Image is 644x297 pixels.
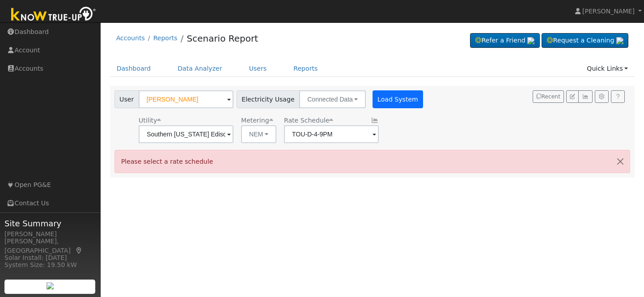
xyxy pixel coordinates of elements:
input: Select a Rate Schedule [284,125,379,143]
div: [PERSON_NAME] [4,229,96,239]
div: Metering [241,116,276,125]
img: retrieve [47,282,54,289]
input: Select a User [139,90,233,108]
input: Select a Utility [139,125,233,143]
button: Edit User [566,90,579,103]
button: Multi-Series Graph [578,90,592,103]
button: Settings [595,90,609,103]
a: Help Link [611,90,625,103]
div: System Size: 19.50 kW [4,260,96,270]
span: User [114,90,139,108]
a: Reports [153,34,178,42]
img: retrieve [527,37,534,44]
a: Request a Cleaning [542,33,628,48]
img: Know True-Up [7,5,101,25]
button: Recent [533,90,564,103]
a: Scenario Report [186,33,258,44]
div: [PERSON_NAME], [GEOGRAPHIC_DATA] [4,237,96,255]
span: [PERSON_NAME] [582,8,635,15]
span: Electricity Usage [237,90,300,108]
span: Please select a rate schedule [121,158,213,165]
a: Data Analyzer [171,60,229,77]
img: retrieve [616,37,623,44]
a: Map [75,247,83,254]
div: Solar Install: [DATE] [4,253,96,263]
div: Utility [139,116,233,125]
button: Connected Data [299,90,366,108]
span: Site Summary [4,217,96,229]
button: NEM [241,125,276,143]
a: Accounts [116,34,145,42]
a: Reports [287,60,324,77]
a: Users [242,60,274,77]
button: Close [611,150,630,172]
a: Dashboard [110,60,158,77]
button: Load System [373,90,424,108]
a: Quick Links [580,60,635,77]
a: Refer a Friend [470,33,540,48]
span: Alias: None [284,117,333,124]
